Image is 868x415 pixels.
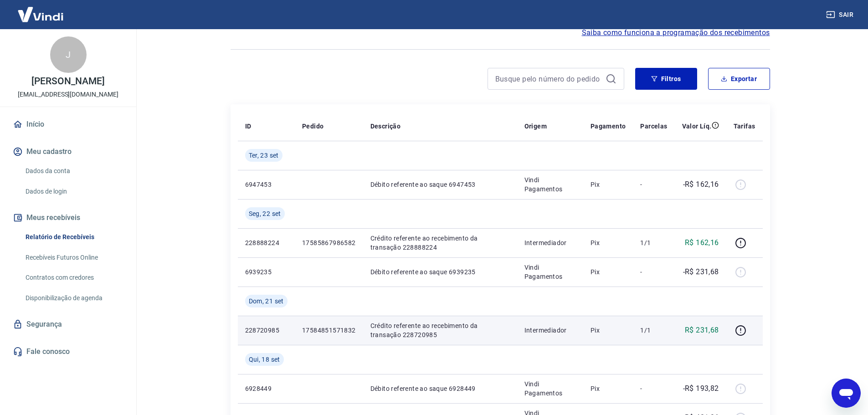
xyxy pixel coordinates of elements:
[370,384,510,393] p: Débito referente ao saque 6928449
[245,180,288,189] p: 6947453
[31,77,104,86] p: [PERSON_NAME]
[524,263,576,281] p: Vindi Pagamentos
[495,72,602,86] input: Busque pelo número do pedido
[18,90,118,99] p: [EMAIL_ADDRESS][DOMAIN_NAME]
[591,267,626,277] p: Pix
[683,383,719,394] p: -R$ 193,82
[640,326,667,335] p: 1/1
[245,122,252,131] p: ID
[640,267,667,277] p: -
[11,0,70,28] img: Vindi
[370,180,510,189] p: Débito referente ao saque 6947453
[22,182,125,201] a: Dados de login
[685,325,719,336] p: R$ 231,68
[22,289,125,307] a: Disponibilização de agenda
[685,237,719,248] p: R$ 162,16
[640,384,667,393] p: -
[11,208,125,228] button: Meus recebíveis
[11,142,125,162] button: Meu cadastro
[370,122,401,131] p: Descrição
[22,248,125,267] a: Recebíveis Futuros Online
[708,68,770,90] button: Exportar
[640,180,667,189] p: -
[524,326,576,335] p: Intermediador
[249,151,279,160] span: Ter, 23 set
[245,267,288,277] p: 6939235
[249,355,280,364] span: Qui, 18 set
[249,209,281,218] span: Seg, 22 set
[591,326,626,335] p: Pix
[370,234,510,252] p: Crédito referente ao recebimento da transação 228888224
[591,238,626,247] p: Pix
[582,27,770,38] a: Saiba como funciona a programação dos recebimentos
[524,175,576,194] p: Vindi Pagamentos
[591,384,626,393] p: Pix
[302,122,324,131] p: Pedido
[640,238,667,247] p: 1/1
[50,36,87,73] div: J
[640,122,667,131] p: Parcelas
[635,68,697,90] button: Filtros
[11,342,125,362] a: Fale conosco
[683,179,719,190] p: -R$ 162,16
[591,180,626,189] p: Pix
[682,122,712,131] p: Valor Líq.
[11,114,125,134] a: Início
[302,238,356,247] p: 17585867986582
[524,122,547,131] p: Origem
[591,122,626,131] p: Pagamento
[245,326,288,335] p: 228720985
[683,266,719,277] p: -R$ 231,68
[245,384,288,393] p: 6928449
[524,379,576,398] p: Vindi Pagamentos
[370,267,510,277] p: Débito referente ao saque 6939235
[734,122,755,131] p: Tarifas
[832,379,861,408] iframe: Botão para abrir a janela de mensagens
[370,321,510,339] p: Crédito referente ao recebimento da transação 228720985
[11,314,125,334] a: Segurança
[302,326,356,335] p: 17584851571832
[22,162,125,180] a: Dados da conta
[524,238,576,247] p: Intermediador
[22,228,125,246] a: Relatório de Recebíveis
[22,268,125,287] a: Contratos com credores
[245,238,288,247] p: 228888224
[824,6,857,23] button: Sair
[249,297,284,306] span: Dom, 21 set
